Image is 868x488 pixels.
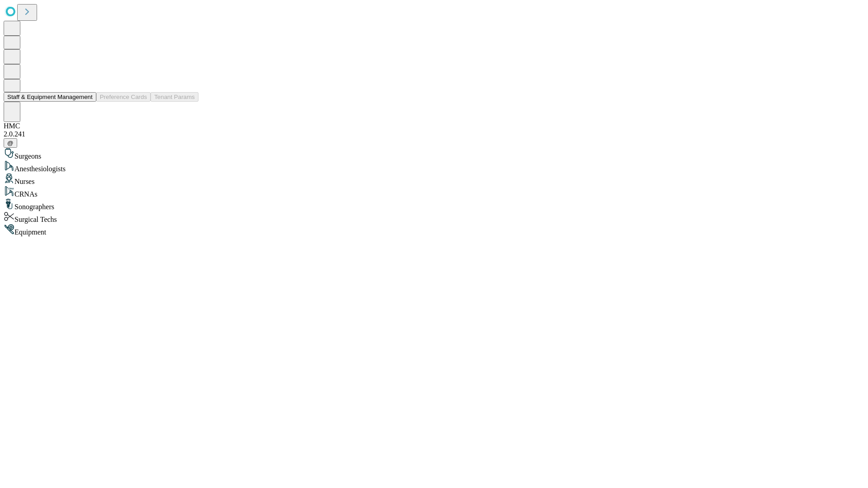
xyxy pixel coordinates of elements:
[4,138,17,148] button: @
[4,198,864,211] div: Sonographers
[4,224,864,236] div: Equipment
[4,173,864,186] div: Nurses
[4,186,864,198] div: CRNAs
[4,130,864,138] div: 2.0.241
[4,148,864,160] div: Surgeons
[151,92,198,102] button: Tenant Params
[96,92,151,102] button: Preference Cards
[4,92,96,102] button: Staff & Equipment Management
[4,160,864,173] div: Anesthesiologists
[7,140,14,146] span: @
[4,211,864,224] div: Surgical Techs
[4,122,864,130] div: HMC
